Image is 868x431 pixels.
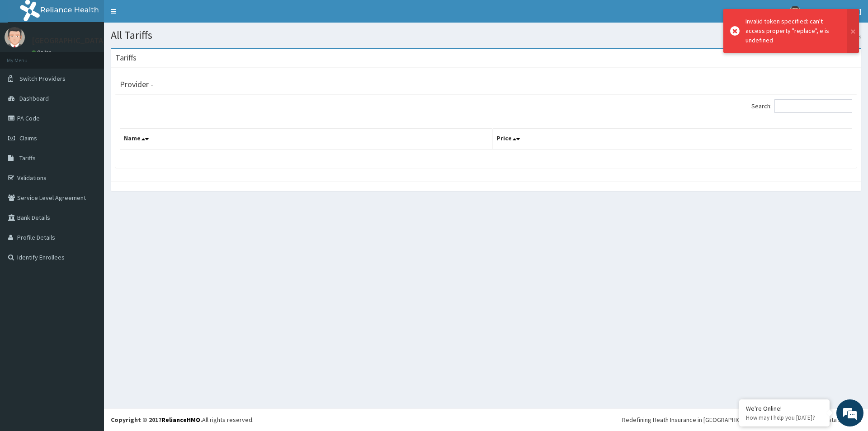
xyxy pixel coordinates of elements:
[111,416,202,424] strong: Copyright © 2017 .
[32,37,106,45] p: [GEOGRAPHIC_DATA]
[774,99,852,113] input: Search:
[746,404,823,412] div: We're Online!
[5,27,25,47] img: User Image
[115,54,137,62] h3: Tariffs
[19,154,36,162] span: Tariffs
[104,408,868,431] footer: All rights reserved.
[751,99,852,113] label: Search:
[120,80,153,88] h3: Provider -
[493,129,852,150] th: Price
[806,7,861,15] span: [GEOGRAPHIC_DATA]
[789,6,801,17] img: User Image
[120,129,493,150] th: Name
[746,414,823,422] p: How may I help you today?
[745,17,839,45] div: Invalid token specified: can't access property "replace", e is undefined
[19,134,37,142] span: Claims
[161,416,200,424] a: RelianceHMO
[111,29,861,41] h1: All Tariffs
[32,49,53,56] a: Online
[19,74,66,83] span: Switch Providers
[19,94,49,102] span: Dashboard
[622,415,861,424] div: Redefining Heath Insurance in [GEOGRAPHIC_DATA] using Telemedicine and Data Science!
